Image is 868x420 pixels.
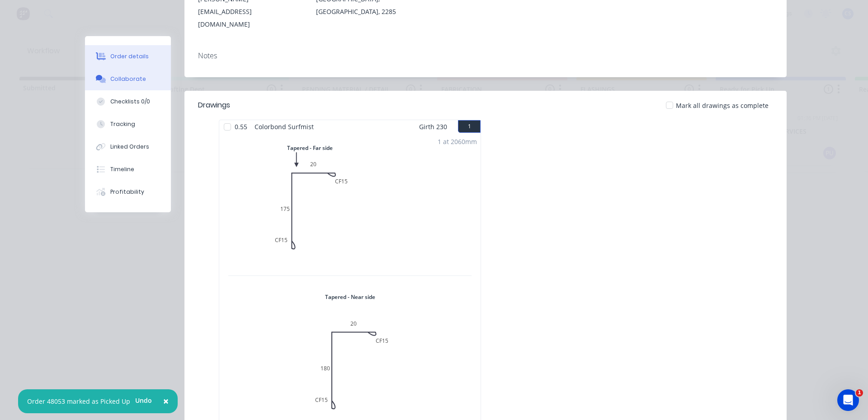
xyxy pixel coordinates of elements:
[110,52,149,61] div: Order details
[837,389,859,411] iframe: Intercom live chat
[85,68,171,90] button: Collaborate
[130,394,157,407] button: Undo
[198,100,230,111] div: Drawings
[163,395,169,407] span: ×
[110,75,146,83] div: Collaborate
[856,389,863,397] span: 1
[251,120,317,133] span: Colorbond Surfmist
[676,101,769,110] span: Mark all drawings as complete
[110,120,135,128] div: Tracking
[110,165,134,173] div: Timeline
[198,51,773,60] div: Notes
[85,90,171,113] button: Checklists 0/0
[85,181,171,203] button: Profitability
[85,158,171,181] button: Timeline
[231,120,251,133] span: 0.55
[110,143,149,151] div: Linked Orders
[419,120,447,133] span: Girth 230
[438,137,477,146] div: 1 at 2060mm
[85,135,171,158] button: Linked Orders
[85,113,171,135] button: Tracking
[110,188,144,196] div: Profitability
[154,391,178,412] button: Close
[27,397,130,406] div: Order 48053 marked as Picked Up
[110,98,150,106] div: Checklists 0/0
[458,120,481,133] button: 1
[85,45,171,68] button: Order details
